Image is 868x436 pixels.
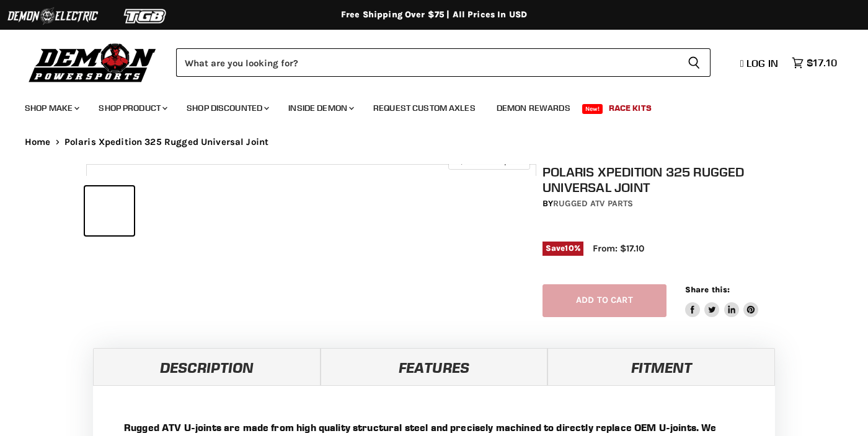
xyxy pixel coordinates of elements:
[99,4,192,28] img: TGB Logo 2
[735,58,786,69] a: Log in
[25,137,51,147] a: Home
[89,95,175,121] a: Shop Product
[321,348,548,385] a: Features
[6,4,99,28] img: Demon Electric Logo 2
[685,284,759,317] aside: Share this:
[786,54,843,72] a: $17.10
[678,48,711,77] button: Search
[807,57,837,69] span: $17.10
[454,156,523,165] span: Click to expand
[600,95,661,121] a: Race Kits
[25,40,161,84] img: Demon Powersports
[746,57,778,69] span: Log in
[553,198,633,209] a: Rugged ATV Parts
[64,137,269,147] span: Polaris Xpedition 325 Rugged Universal Joint
[15,95,87,121] a: Shop Make
[176,48,711,77] form: Product
[582,104,603,114] span: New!
[85,186,134,235] button: IMAGE thumbnail
[542,197,788,211] div: by
[542,242,583,255] span: Save %
[176,48,678,77] input: Search
[93,348,321,385] a: Description
[15,90,834,121] ul: Main menu
[364,95,485,121] a: Request Custom Axles
[565,243,573,253] span: 10
[279,95,361,121] a: Inside Demon
[593,243,644,254] span: From: $17.10
[177,95,277,121] a: Shop Discounted
[685,285,730,294] span: Share this:
[547,348,775,385] a: Fitment
[542,164,788,195] h1: Polaris Xpedition 325 Rugged Universal Joint
[487,95,580,121] a: Demon Rewards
